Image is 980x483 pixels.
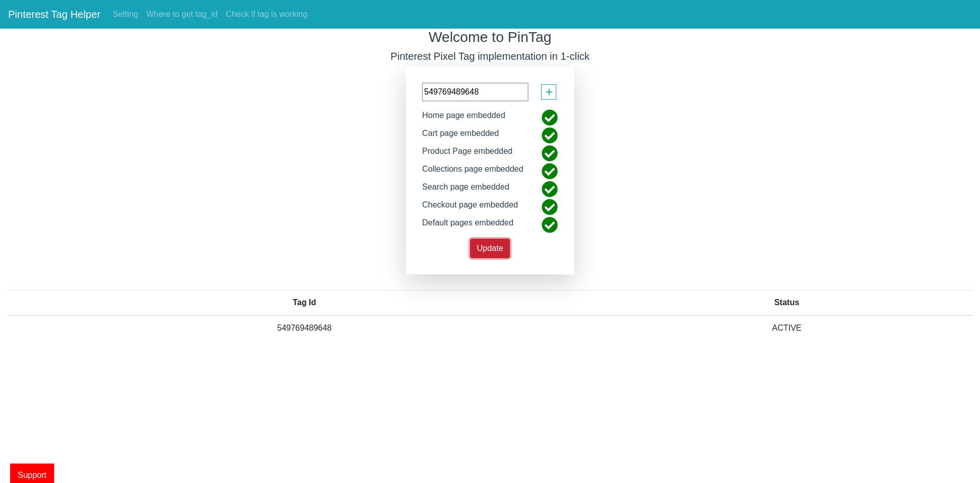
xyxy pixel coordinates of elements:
[8,4,101,25] a: Pinterest Tag Helper
[422,83,528,101] input: paste your tag id here
[470,239,510,258] button: Update
[601,315,972,340] td: ACTIVE
[414,217,521,235] div: Default pages embedded
[477,244,503,252] span: Update
[8,290,601,315] th: Tag Id
[142,4,222,25] a: Where to get tag_id
[414,163,531,181] div: Collections page embedded
[414,199,526,217] div: Checkout page embedded
[109,4,142,25] a: Setting
[601,290,972,315] th: Status
[222,4,311,25] a: Check if tag is working
[414,145,520,163] div: Product Page embedded
[414,109,513,127] div: Home page embedded
[414,127,506,145] div: Cart page embedded
[8,315,601,340] td: 549769489648
[414,181,517,199] div: Search page embedded
[545,82,553,102] span: +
